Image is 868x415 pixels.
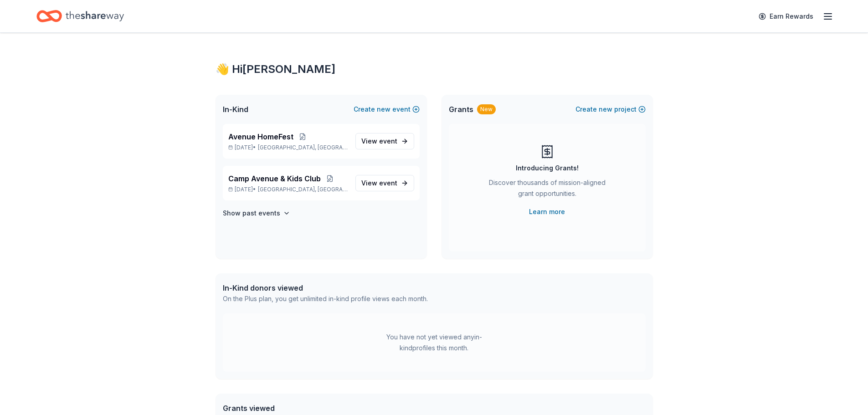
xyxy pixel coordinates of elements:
p: [DATE] • [228,186,348,193]
span: new [599,104,612,115]
div: Discover thousands of mission-aligned grant opportunities. [485,177,609,203]
h4: Show past events [223,208,280,219]
span: Grants [449,104,473,115]
div: Introducing Grants! [516,163,579,174]
button: Createnewevent [354,104,420,115]
span: event [379,137,397,145]
div: In-Kind donors viewed [223,282,428,293]
button: Show past events [223,208,290,219]
a: Earn Rewards [753,8,819,25]
div: New [477,104,496,114]
span: View [361,178,397,189]
span: View [361,136,397,147]
span: [GEOGRAPHIC_DATA], [GEOGRAPHIC_DATA] [258,186,348,193]
span: Avenue HomeFest [228,131,293,142]
a: View event [355,175,414,191]
div: On the Plus plan, you get unlimited in-kind profile views each month. [223,293,428,304]
span: Camp Avenue & Kids Club [228,173,321,184]
span: In-Kind [223,104,248,115]
div: Grants viewed [223,403,400,414]
span: [GEOGRAPHIC_DATA], [GEOGRAPHIC_DATA] [258,144,348,151]
a: Learn more [529,206,565,217]
button: Createnewproject [575,104,646,115]
div: 👋 Hi [PERSON_NAME] [216,62,653,77]
span: event [379,179,397,187]
a: Home [36,5,124,27]
span: new [377,104,390,115]
p: [DATE] • [228,144,348,151]
div: You have not yet viewed any in-kind profiles this month. [377,332,491,354]
a: View event [355,133,414,149]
